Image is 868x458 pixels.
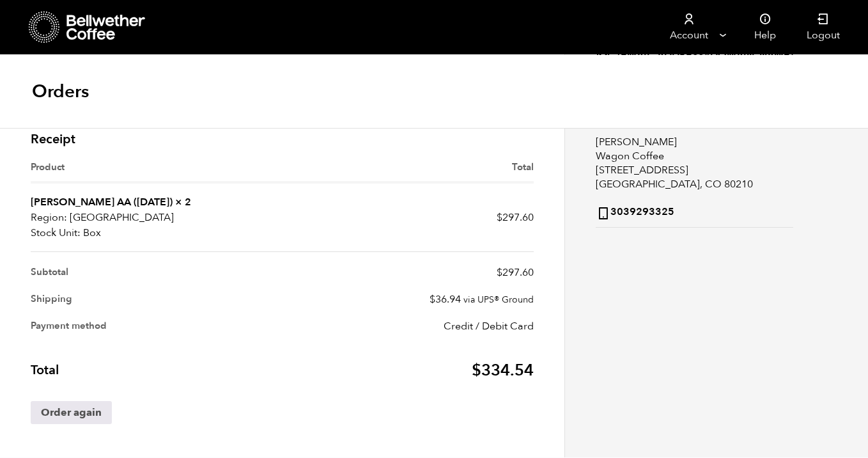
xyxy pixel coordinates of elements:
[175,195,191,209] strong: × 2
[596,202,674,221] strong: 3039293325
[31,210,67,225] strong: Region:
[497,265,502,280] span: $
[31,195,173,209] a: [PERSON_NAME] AA ([DATE])
[497,210,502,225] span: $
[31,225,282,241] p: Box
[282,313,533,340] td: Credit / Debit Card
[497,210,534,225] bdi: 297.60
[31,210,282,225] p: [GEOGRAPHIC_DATA]
[31,401,112,424] a: Order again
[497,265,534,280] span: 297.60
[463,294,534,306] small: via UPS® Ground
[430,292,435,306] span: $
[31,252,282,286] th: Subtotal
[31,160,282,184] th: Product
[31,132,534,147] h2: Receipt
[32,80,89,103] h1: Orders
[596,135,793,228] address: [PERSON_NAME] Wagon Coffee [STREET_ADDRESS] [GEOGRAPHIC_DATA], CO 80210
[31,340,282,389] th: Total
[31,313,282,340] th: Payment method
[282,160,533,184] th: Total
[31,286,282,313] th: Shipping
[430,292,461,306] span: 36.94
[31,225,81,241] strong: Stock Unit:
[472,359,481,381] span: $
[472,359,534,381] span: 334.54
